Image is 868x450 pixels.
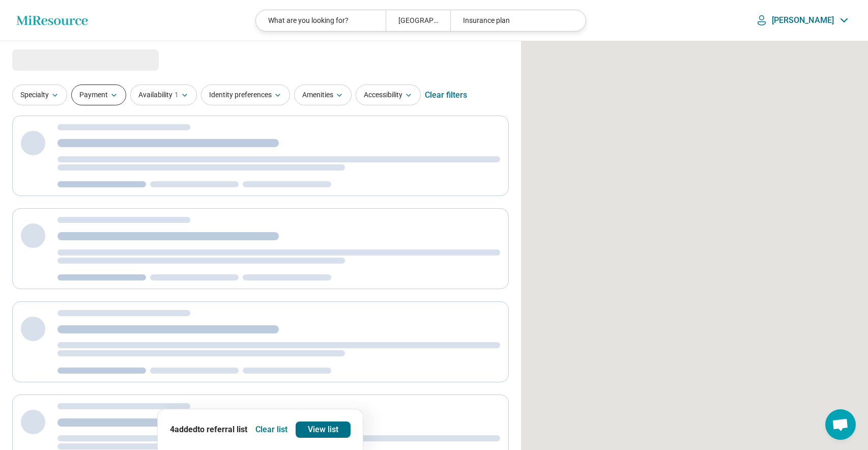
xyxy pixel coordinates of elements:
[197,425,247,434] span: to referral list
[825,409,856,440] div: Open chat
[425,83,467,107] div: Clear filters
[356,85,421,105] button: Accessibility
[294,85,352,105] button: Amenities
[175,90,179,100] span: 1
[772,15,834,25] p: [PERSON_NAME]
[170,424,247,436] p: 4 added
[296,421,351,438] a: View list
[251,421,292,438] button: Clear list
[386,10,450,31] div: [GEOGRAPHIC_DATA], [GEOGRAPHIC_DATA]
[71,85,126,105] button: Payment
[12,49,98,70] span: Loading...
[12,85,67,105] button: Specialty
[450,10,580,31] div: Insurance plan
[130,85,197,105] button: Availability1
[201,85,290,105] button: Identity preferences
[256,10,385,31] div: What are you looking for?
